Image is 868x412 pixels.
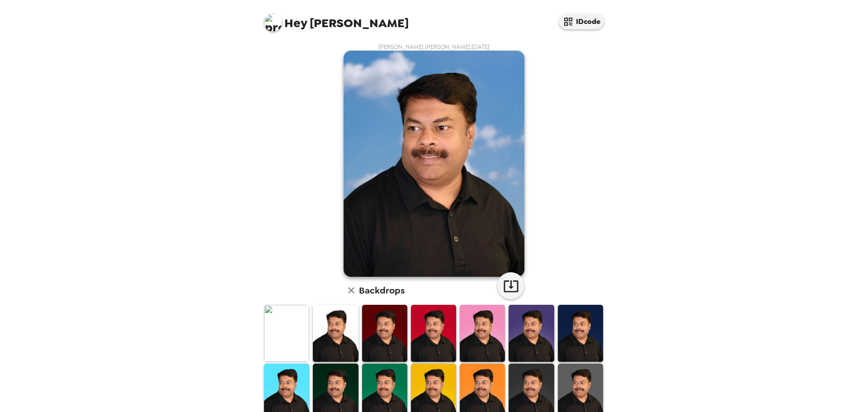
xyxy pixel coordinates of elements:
span: [PERSON_NAME] [PERSON_NAME] , [DATE] [378,43,490,51]
img: user [344,51,524,277]
img: profile pic [264,14,282,32]
img: Original [264,305,309,361]
h6: Backdrops [359,283,405,298]
span: Hey [284,15,307,31]
button: IDcode [559,14,604,29]
span: [PERSON_NAME] [264,9,409,29]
